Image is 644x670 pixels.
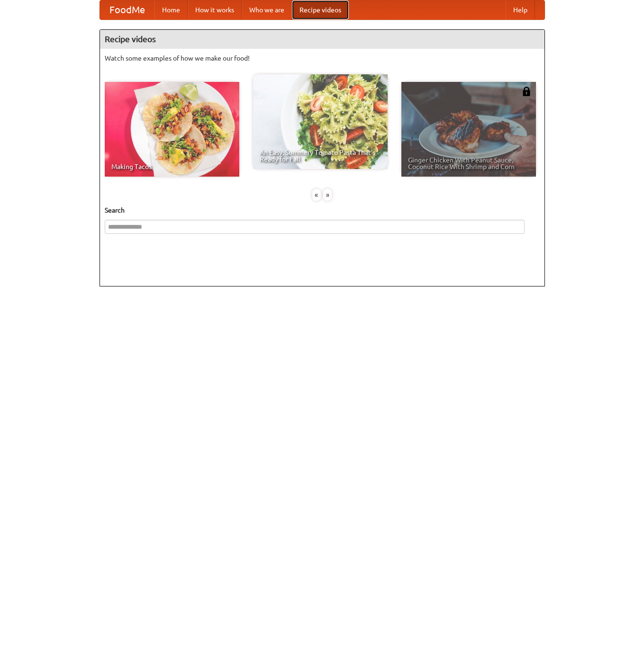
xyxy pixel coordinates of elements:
a: Who we are [242,0,292,19]
div: » [323,189,332,201]
a: Recipe videos [292,0,349,19]
span: Making Tacos [111,163,233,170]
a: Help [506,0,535,19]
p: Watch some examples of how we make our food! [105,54,540,63]
h5: Search [105,205,540,215]
span: An Easy, Summery Tomato Pasta That's Ready for Fall [260,149,381,162]
a: Home [154,0,188,19]
img: 483408.png [522,87,531,96]
a: An Easy, Summery Tomato Pasta That's Ready for Fall [253,74,388,169]
h4: Recipe videos [100,30,544,49]
a: How it works [188,0,242,19]
a: Making Tacos [105,82,239,177]
div: « [312,189,321,201]
a: FoodMe [100,0,154,19]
